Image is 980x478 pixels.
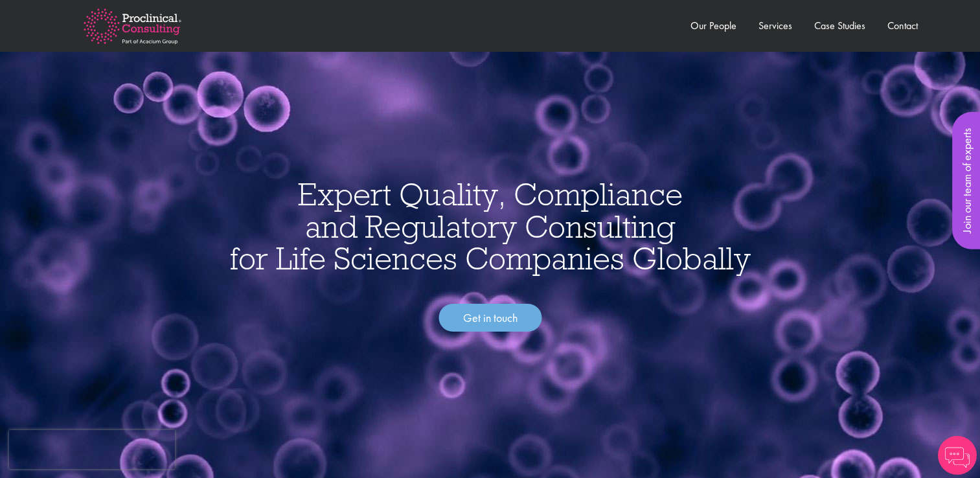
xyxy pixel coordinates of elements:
a: Our People [690,19,736,32]
iframe: reCAPTCHA [9,430,175,469]
a: Get in touch [439,304,541,332]
h1: Expert Quality, Compliance and Regulatory Consulting for Life Sciences Companies Globally [13,178,967,275]
img: Chatbot [938,436,977,475]
a: Contact [887,19,918,32]
a: Case Studies [814,19,865,32]
a: Services [758,19,792,32]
